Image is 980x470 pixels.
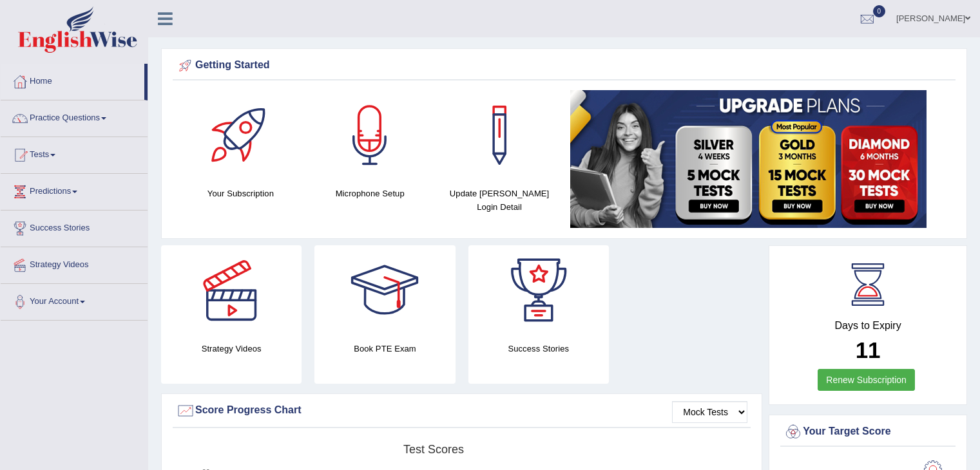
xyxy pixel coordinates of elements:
a: Practice Questions [1,100,148,133]
h4: Book PTE Exam [314,342,455,355]
b: 11 [856,337,881,362]
a: Success Stories [1,211,148,243]
h4: Strategy Videos [161,342,302,355]
div: Getting Started [176,56,952,75]
span: 0 [873,5,886,17]
a: Strategy Videos [1,247,148,279]
h4: Microphone Setup [312,187,428,200]
tspan: Test scores [403,443,464,456]
img: small5.jpg [570,90,927,228]
a: Your Account [1,284,148,316]
h4: Your Subscription [182,187,299,200]
h4: Update [PERSON_NAME] Login Detail [441,187,558,214]
a: Predictions [1,174,148,206]
a: Tests [1,137,148,169]
h4: Success Stories [468,342,609,355]
div: Score Progress Chart [176,401,747,420]
a: Home [1,64,144,96]
h4: Days to Expiry [783,320,952,332]
a: Renew Subscription [818,369,915,391]
div: Your Target Score [783,422,952,442]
